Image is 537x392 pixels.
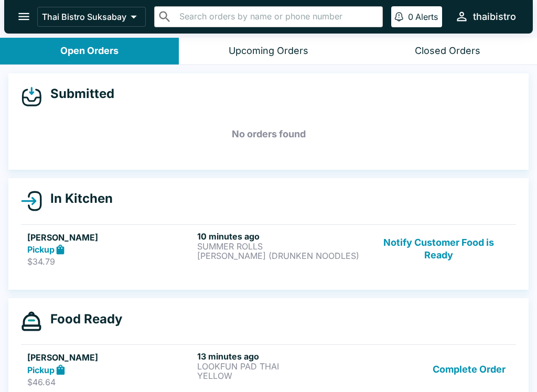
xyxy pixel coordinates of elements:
[415,12,438,22] p: Alerts
[42,311,122,327] h4: Food Ready
[197,351,363,362] h6: 13 minutes ago
[197,242,363,251] p: SUMMER ROLLS
[27,377,193,387] p: $46.64
[176,9,378,24] input: Search orders by name or phone number
[197,231,363,242] h6: 10 minutes ago
[10,3,37,30] button: open drawer
[27,256,193,267] p: $34.79
[21,115,516,153] h5: No orders found
[27,231,193,244] h5: [PERSON_NAME]
[27,244,55,255] strong: Pickup
[197,251,363,260] p: [PERSON_NAME] (DRUNKEN NOODLES)
[42,191,113,206] h4: In Kitchen
[60,45,119,57] div: Open Orders
[37,7,146,27] button: Thai Bistro Suksabay
[368,231,510,267] button: Notify Customer Food is Ready
[415,45,480,57] div: Closed Orders
[21,224,516,274] a: [PERSON_NAME]Pickup$34.7910 minutes agoSUMMER ROLLS[PERSON_NAME] (DRUNKEN NOODLES)Notify Customer...
[408,12,413,22] p: 0
[197,362,363,371] p: LOOKFUN PAD THAI
[27,351,193,364] h5: [PERSON_NAME]
[42,86,114,102] h4: Submitted
[473,10,516,23] div: thaibistro
[428,351,510,387] button: Complete Order
[42,12,126,22] p: Thai Bistro Suksabay
[450,5,520,28] button: thaibistro
[229,45,308,57] div: Upcoming Orders
[27,365,55,375] strong: Pickup
[197,371,363,380] p: YELLOW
